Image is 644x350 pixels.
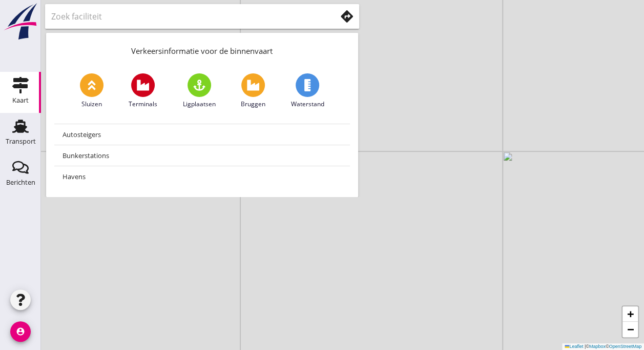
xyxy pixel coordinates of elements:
div: Autosteigers [63,128,342,141]
span: Terminals [129,100,157,109]
a: Mapbox [589,344,606,349]
div: Verkeersinformatie voor de binnenvaart [46,33,358,65]
i: account_circle [10,321,31,342]
a: OpenStreetMap [609,344,641,349]
img: logo-small.a267ee39.svg [2,3,39,41]
span: Ligplaatsen [183,100,216,109]
div: © © [562,343,644,350]
a: Waterstand [291,73,324,109]
div: Transport [6,138,36,145]
a: Leaflet [565,344,583,349]
span: Waterstand [291,100,324,109]
div: Berichten [6,179,35,186]
div: Kaart [12,97,29,104]
div: Bunkerstations [63,149,342,162]
input: Zoek faciliteit [51,8,322,25]
div: Havens [63,170,342,183]
a: Bruggen [241,73,265,109]
span: Sluizen [81,100,102,109]
span: Bruggen [241,100,265,109]
a: Terminals [129,73,157,109]
a: Zoom in [622,306,638,322]
a: Ligplaatsen [183,73,216,109]
span: | [585,344,586,349]
span: + [627,307,634,320]
a: Zoom out [622,322,638,337]
a: Sluizen [80,73,103,109]
span: − [627,323,634,336]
